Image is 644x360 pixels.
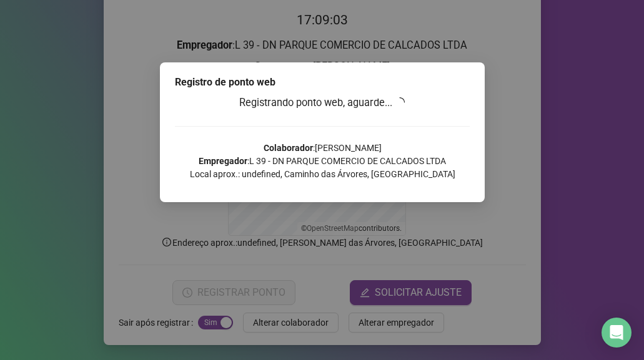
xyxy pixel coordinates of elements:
div: Registro de ponto web [175,75,470,90]
strong: Colaborador [263,143,312,153]
p: : [PERSON_NAME] : L 39 - DN PARQUE COMERCIO DE CALCADOS LTDA Local aprox.: undefined, Caminho das... [175,142,470,181]
div: Open Intercom Messenger [602,318,632,348]
strong: Empregador [199,156,247,166]
h3: Registrando ponto web, aguarde... [175,95,470,111]
span: loading [394,96,407,109]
